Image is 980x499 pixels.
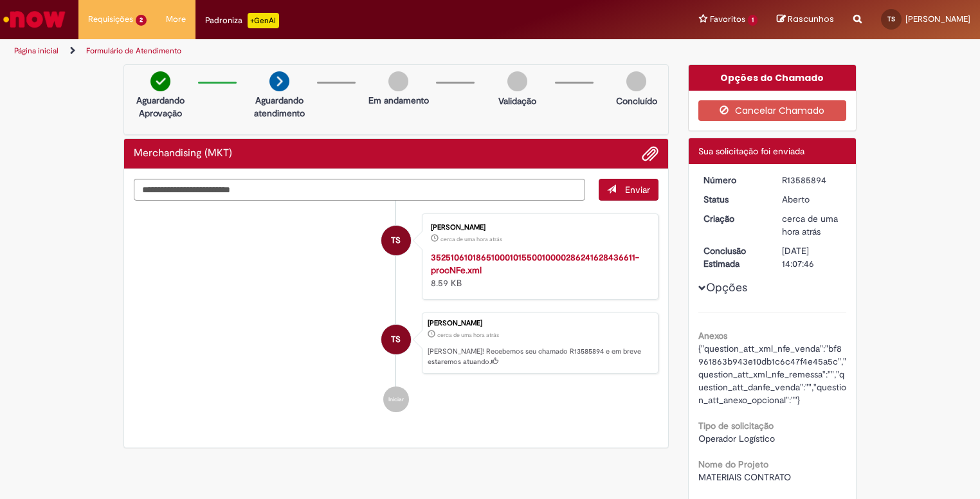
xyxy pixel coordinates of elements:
[134,148,232,159] h2: Merchandising (MKT) Histórico de tíquete
[782,244,842,270] div: [DATE] 14:07:46
[166,13,186,26] span: More
[428,320,651,327] div: [PERSON_NAME]
[1,6,68,32] img: ServiceNow
[10,39,644,63] ul: Trilhas de página
[782,213,838,237] time: 01/10/2025 13:07:46
[437,331,499,339] span: cerca de uma hora atrás
[437,331,499,339] time: 01/10/2025 13:07:46
[694,244,773,270] dt: Conclusão Estimada
[428,347,651,367] p: [PERSON_NAME]! Recebemos seu chamado R13585894 e em breve estaremos atuando.
[694,212,773,225] dt: Criação
[129,94,192,120] p: Aguardando Aprovação
[698,471,791,483] span: MATERIAIS CONTRATO
[391,324,401,355] span: TS
[689,65,857,91] div: Opções do Chamado
[248,94,311,120] p: Aguardando atendimento
[616,95,657,107] p: Concluído
[88,13,133,26] span: Requisições
[136,15,147,26] span: 2
[431,251,645,289] div: 8.59 KB
[440,235,502,243] time: 01/10/2025 13:05:53
[440,235,502,243] span: cerca de uma hora atrás
[507,71,527,91] img: img-circle-grey.png
[782,193,842,206] div: Aberto
[431,251,639,276] a: 35251061018651000101550010000286241628436611-procNFe.xml
[698,100,847,121] button: Cancelar Chamado
[625,184,650,195] span: Enviar
[642,145,658,162] button: Adicionar anexos
[381,325,411,354] div: Tatiane Silva
[86,46,181,56] a: Formulário de Atendimento
[782,174,842,186] div: R13585894
[905,14,970,24] span: [PERSON_NAME]
[368,94,429,107] p: Em andamento
[388,71,408,91] img: img-circle-grey.png
[698,433,775,444] span: Operador Logístico
[694,174,773,186] dt: Número
[498,95,536,107] p: Validação
[782,213,838,237] span: cerca de uma hora atrás
[248,13,279,28] p: +GenAi
[381,226,411,255] div: Tatiane Silva
[269,71,289,91] img: arrow-next.png
[698,330,727,341] b: Anexos
[698,458,768,470] b: Nome do Projeto
[134,313,658,374] li: Tatiane Silva
[698,343,846,406] span: {"question_att_xml_nfe_venda":"bf8961863b943e10db1c6c47f4e45a5c","question_att_xml_nfe_remessa":"...
[150,71,170,91] img: check-circle-green.png
[205,13,279,28] div: Padroniza
[698,420,774,431] b: Tipo de solicitação
[777,14,834,26] a: Rascunhos
[134,201,658,426] ul: Histórico de tíquete
[599,179,658,201] button: Enviar
[694,193,773,206] dt: Status
[887,15,895,23] span: TS
[134,179,585,201] textarea: Digite sua mensagem aqui...
[788,13,834,25] span: Rascunhos
[626,71,646,91] img: img-circle-grey.png
[391,225,401,256] span: TS
[748,15,758,26] span: 1
[782,212,842,238] div: 01/10/2025 13:07:46
[431,224,645,231] div: [PERSON_NAME]
[710,13,745,26] span: Favoritos
[698,145,804,157] span: Sua solicitação foi enviada
[14,46,59,56] a: Página inicial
